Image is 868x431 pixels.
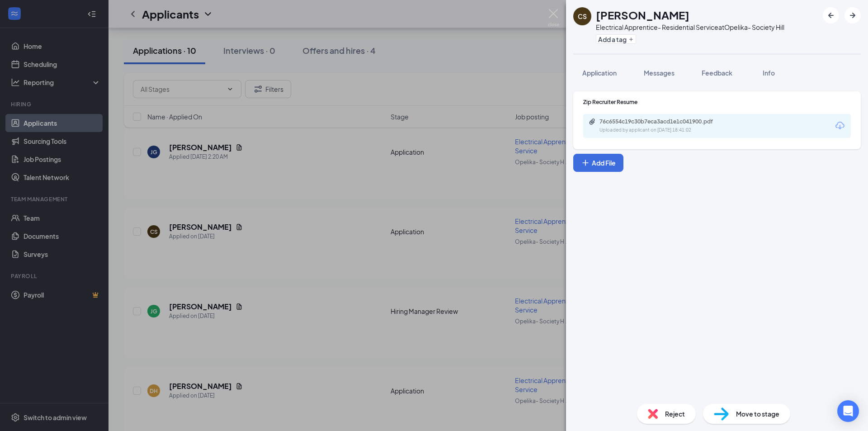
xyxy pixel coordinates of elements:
[589,118,735,134] a: Paperclip76c6554c19c30b7eca3acd1e1c041900.pdfUploaded by applicant on [DATE] 18:41:02
[582,69,617,77] span: Application
[581,158,590,167] svg: Plus
[573,154,623,172] button: Add FilePlus
[589,118,596,125] svg: Paperclip
[736,409,779,419] span: Move to stage
[596,7,689,23] h1: [PERSON_NAME]
[596,23,784,32] div: Electrical Apprentice- Residential Service at Opelika- Society Hill
[583,98,851,106] div: Zip Recruiter Resume
[823,7,839,24] button: ArrowLeftNew
[702,69,732,77] span: Feedback
[847,10,858,21] svg: ArrowRight
[837,400,859,422] div: Open Intercom Messenger
[596,34,636,44] button: PlusAdd a tag
[826,10,836,21] svg: ArrowLeftNew
[665,409,685,419] span: Reject
[763,69,775,77] span: Info
[644,69,675,77] span: Messages
[599,127,735,134] div: Uploaded by applicant on [DATE] 18:41:02
[835,120,845,131] svg: Download
[844,7,861,24] button: ArrowRight
[599,118,726,125] div: 76c6554c19c30b7eca3acd1e1c041900.pdf
[578,12,587,21] div: CS
[628,37,634,42] svg: Plus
